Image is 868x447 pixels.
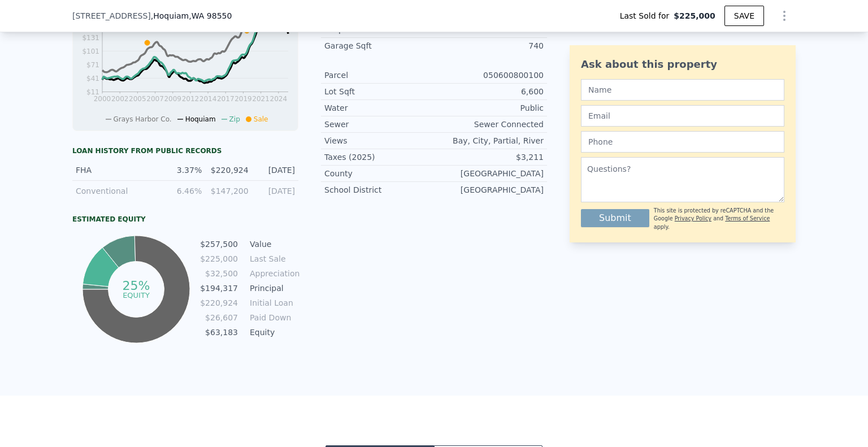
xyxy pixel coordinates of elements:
tspan: $41 [86,75,99,83]
button: Show Options [773,5,796,27]
div: [GEOGRAPHIC_DATA] [434,168,544,179]
div: [DATE] [255,164,295,176]
tspan: 2000 [94,95,111,103]
tspan: 2017 [217,95,235,103]
span: Sale [254,115,268,123]
input: Email [581,105,784,127]
div: 050600800100 [434,70,544,81]
td: Paid Down [248,311,298,324]
tspan: $11 [86,88,99,96]
div: Loan history from public records [72,146,298,155]
div: 6.46% [162,185,202,197]
div: Garage Sqft [324,40,434,51]
div: School District [324,184,434,196]
div: Taxes (2025) [324,151,434,163]
tspan: 25% [122,279,150,293]
span: $225,000 [674,10,715,21]
td: Appreciation [248,267,298,280]
input: Phone [581,131,784,153]
button: SAVE [724,6,764,26]
div: Views [324,135,434,146]
td: $26,607 [199,311,238,324]
span: [STREET_ADDRESS] [72,10,151,21]
div: [GEOGRAPHIC_DATA] [434,184,544,196]
div: Bay, City, Partial, River [434,135,544,146]
div: Estimated Equity [72,215,298,224]
div: Ask about this property [581,57,784,72]
div: [DATE] [255,185,295,197]
td: $63,183 [199,326,238,338]
tspan: $71 [86,61,99,69]
tspan: 2009 [164,95,181,103]
div: Conventional [76,185,155,197]
span: Grays Harbor Co. [114,115,172,123]
td: Last Sale [248,253,298,265]
a: Privacy Policy [675,215,711,222]
button: Submit [581,209,649,227]
tspan: $131 [82,34,99,42]
tspan: 2012 [182,95,199,103]
div: 3.37% [162,164,202,176]
div: 6,600 [434,86,544,97]
div: Sewer Connected [434,119,544,130]
div: FHA [76,164,155,176]
td: $257,500 [199,238,238,250]
div: This site is protected by reCAPTCHA and the Google and apply. [654,207,784,231]
div: $3,211 [434,151,544,163]
div: 740 [434,40,544,51]
tspan: $101 [82,47,99,55]
td: $194,317 [199,282,238,294]
span: Hoquiam [185,115,216,123]
span: , WA 98550 [189,11,232,20]
td: $32,500 [199,267,238,280]
input: Name [581,79,784,101]
td: Value [248,238,298,250]
span: Zip [229,115,240,123]
td: $225,000 [199,253,238,265]
tspan: 2005 [129,95,146,103]
td: $220,924 [199,297,238,309]
div: $147,200 [209,185,248,197]
td: Equity [248,326,298,338]
div: $220,924 [209,164,248,176]
tspan: 2007 [146,95,164,103]
tspan: equity [123,290,150,299]
a: Terms of Service [725,215,770,222]
td: Principal [248,282,298,294]
tspan: 2002 [111,95,129,103]
tspan: 2014 [199,95,217,103]
div: Water [324,102,434,114]
tspan: 2024 [270,95,288,103]
div: Public [434,102,544,114]
div: County [324,168,434,179]
span: Last Sold for [620,10,674,21]
tspan: 2021 [252,95,270,103]
td: Initial Loan [248,297,298,309]
div: Parcel [324,70,434,81]
div: Lot Sqft [324,86,434,97]
tspan: 2019 [235,95,252,103]
div: Sewer [324,119,434,130]
span: , Hoquiam [151,10,232,21]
